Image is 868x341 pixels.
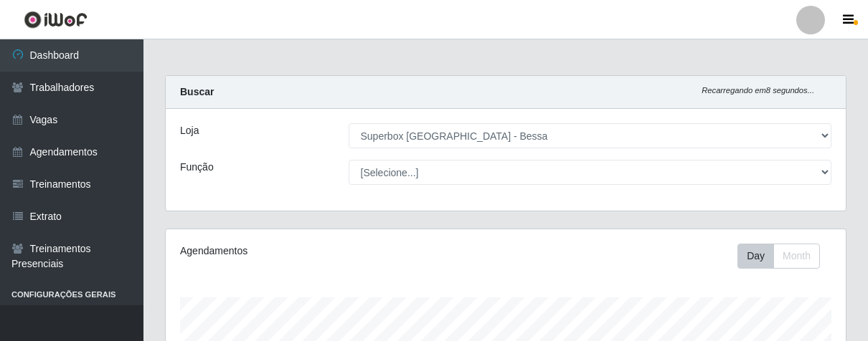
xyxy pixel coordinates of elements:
label: Loja [180,123,199,138]
button: Day [737,244,774,269]
strong: Buscar [180,86,214,97]
div: Agendamentos [180,244,439,259]
i: Recarregando em 8 segundos... [702,86,814,95]
div: Toolbar with button groups [737,244,831,269]
button: Month [773,244,820,269]
label: Função [180,160,214,175]
img: CoreUI Logo [24,11,88,29]
div: First group [737,244,820,269]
